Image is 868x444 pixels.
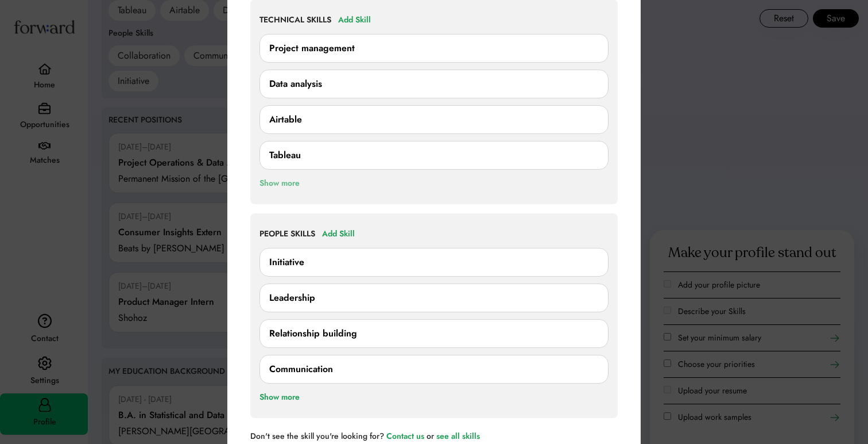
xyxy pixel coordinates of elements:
[269,327,357,340] div: Relationship building
[259,14,331,26] div: TECHNICAL SKILLS
[269,148,301,162] div: Tableau
[427,432,434,440] div: or
[269,41,355,55] div: Project management
[386,432,424,440] div: Contact us
[250,432,384,440] div: Don't see the skill you're looking for?
[436,432,480,440] div: see all skills
[269,291,315,305] div: Leadership
[259,391,300,404] div: Show more
[259,228,315,240] div: PEOPLE SKILLS
[269,113,302,127] div: Airtable
[259,177,300,190] div: Show more
[269,362,333,376] div: Communication
[338,13,371,27] div: Add Skill
[269,255,304,269] div: Initiative
[322,227,355,241] div: Add Skill
[269,77,322,91] div: Data analysis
